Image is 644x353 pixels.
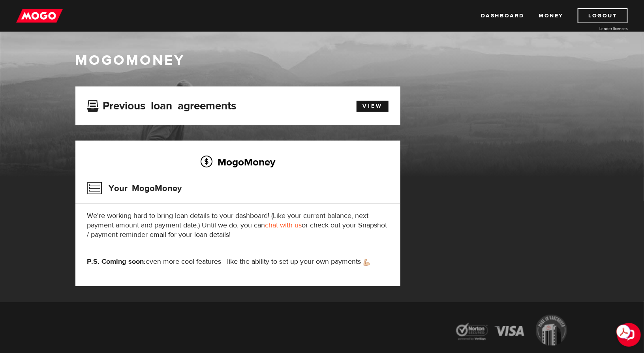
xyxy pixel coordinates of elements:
[364,259,370,266] img: strong arm emoji
[569,26,628,32] a: Lender licences
[578,8,628,23] a: Logout
[75,52,569,69] h1: MogoMoney
[16,8,63,23] img: mogo_logo-11ee424be714fa7cbb0f0f49df9e16ec.png
[357,101,389,112] a: View
[87,257,146,266] strong: P.S. Coming soon:
[481,8,524,23] a: Dashboard
[87,211,389,240] p: We're working hard to bring loan details to your dashboard! (Like your current balance, next paym...
[87,100,237,110] h3: Previous loan agreements
[87,257,389,267] p: even more cool features—like the ability to set up your own payments
[87,154,389,170] h2: MogoMoney
[611,320,644,353] iframe: LiveChat chat widget
[539,8,563,23] a: Money
[265,221,302,230] a: chat with us
[87,178,182,199] h3: Your MogoMoney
